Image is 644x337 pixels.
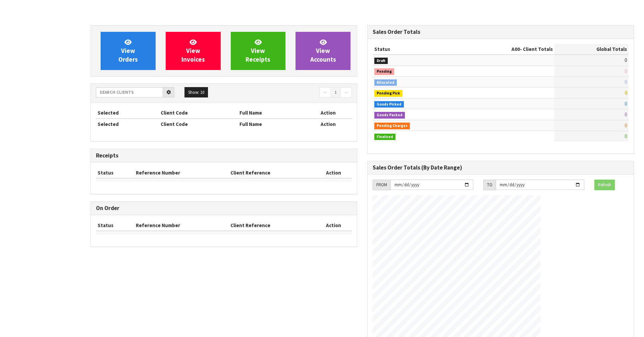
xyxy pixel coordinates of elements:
h3: Sales Order Totals [373,29,629,35]
button: Show: 10 [184,87,208,98]
span: 0 [625,89,627,96]
a: ViewAccounts [296,32,351,70]
th: Action [304,108,352,118]
span: Goods Packed [374,112,405,119]
a: ← [319,87,331,98]
span: A00 [512,46,520,52]
th: Selected [96,108,159,118]
th: Action [304,119,352,129]
span: Allocated [374,79,397,86]
th: Status [96,220,134,231]
span: View Accounts [310,38,336,63]
span: View Invoices [181,38,205,63]
span: Goods Picked [374,101,404,108]
th: Full Name [238,108,304,118]
th: Client Reference [229,220,315,231]
th: Reference Number [134,167,229,178]
div: TO [483,180,496,190]
input: Search clients [96,87,163,97]
span: 0 [625,79,627,85]
th: Action [315,220,352,231]
span: 0 [625,57,627,63]
span: Pending Charges [374,123,410,129]
button: Refresh [594,180,615,190]
th: Action [315,167,352,178]
div: FROM [373,180,390,190]
span: 0 [625,122,627,129]
a: ViewReceipts [231,32,286,70]
th: Status [96,167,134,178]
span: 0 [625,68,627,74]
span: View Receipts [246,38,270,63]
span: Draft [374,58,388,64]
nav: Page navigation [229,87,352,99]
span: 0 [625,111,627,118]
span: Pending [374,68,394,75]
a: ViewInvoices [166,32,221,70]
th: Client Code [159,119,238,129]
a: 1 [331,87,340,98]
span: 0 [625,133,627,139]
span: Pending Pick [374,90,402,97]
th: Client Reference [229,167,315,178]
th: - Client Totals [457,44,554,55]
span: 0 [625,100,627,107]
h3: Receipts [96,152,352,159]
th: Client Code [159,108,238,118]
th: Selected [96,119,159,129]
th: Reference Number [134,220,229,231]
span: View Orders [118,38,138,63]
a: ViewOrders [101,32,156,70]
span: Finalised [374,134,395,140]
h3: On Order [96,205,352,211]
th: Full Name [238,119,304,129]
h3: Sales Order Totals (By Date Range) [373,164,629,171]
th: Global Totals [554,44,629,55]
th: Status [373,44,457,55]
a: → [340,87,352,98]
